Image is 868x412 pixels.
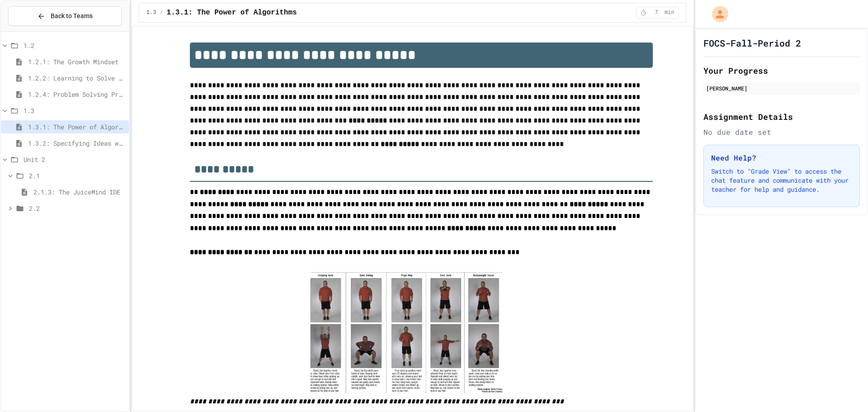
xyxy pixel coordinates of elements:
[8,6,122,26] button: Back to Teams
[830,376,859,403] iframe: chat widget
[29,171,125,180] span: 2.1
[33,187,125,197] span: 2.1.3: The JuiceMind IDE
[665,9,675,16] span: min
[706,84,857,92] div: [PERSON_NAME]
[703,64,860,77] h2: Your Progress
[703,110,860,123] h2: Assignment Details
[703,4,731,24] div: My Account
[703,37,801,49] h1: FOCS-Fall-Period 2
[28,57,125,66] span: 1.2.1: The Growth Mindset
[711,167,852,194] p: Switch to "Grade View" to access the chat feature and communicate with your teacher for help and ...
[24,106,125,115] span: 1.3
[711,152,852,163] h3: Need Help?
[51,11,93,21] span: Back to Teams
[160,9,163,16] span: /
[28,122,125,132] span: 1.3.1: The Power of Algorithms
[167,7,297,18] span: 1.3.1: The Power of Algorithms
[28,138,125,148] span: 1.3.2: Specifying Ideas with Pseudocode
[28,90,125,99] span: 1.2.4: Problem Solving Practice
[28,73,125,83] span: 1.2.2: Learning to Solve Hard Problems
[24,155,125,164] span: Unit 2
[146,9,156,16] span: 1.3
[649,9,664,16] span: 7
[24,41,125,50] span: 1.2
[793,336,859,375] iframe: chat widget
[703,127,860,137] div: No due date set
[29,204,125,213] span: 2.2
